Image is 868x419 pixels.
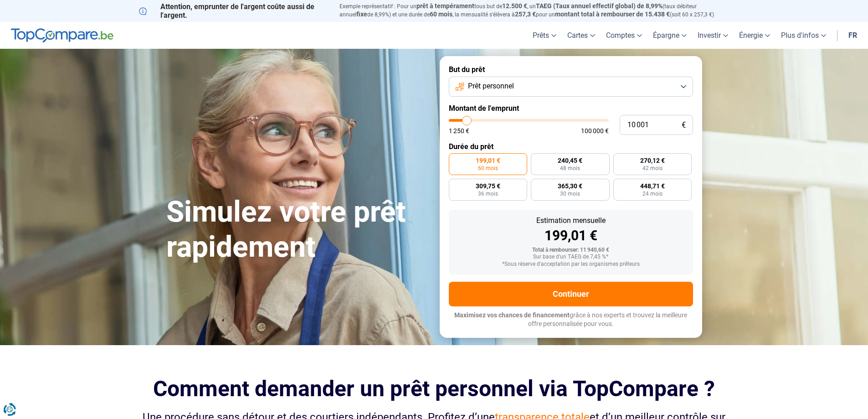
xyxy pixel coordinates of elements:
[502,2,527,10] span: 12.500 €
[139,2,329,20] p: Attention, emprunter de l'argent coûte aussi de l'argent.
[449,77,693,97] button: Prêt personnel
[456,229,686,243] div: 199,01 €
[478,166,498,171] span: 60 mois
[449,282,693,306] button: Continuer
[476,183,500,189] span: 309,75 €
[11,28,113,43] img: TopCompare
[478,191,498,197] span: 36 mois
[555,10,670,18] span: montant total à rembourser de 15.438 €
[456,247,686,253] div: Total à rembourser: 11 940,60 €
[454,311,570,319] span: Maximisez vos chances de financement
[692,22,734,49] a: Investir
[642,166,663,171] span: 42 mois
[560,166,580,171] span: 48 mois
[476,157,500,164] span: 199,01 €
[456,261,686,268] div: *Sous réserve d'acceptation par les organismes prêteurs
[558,183,582,189] span: 365,30 €
[560,191,580,197] span: 30 mois
[527,22,562,49] a: Prêts
[449,104,693,113] label: Montant de l'emprunt
[449,142,693,151] label: Durée du prêt
[843,22,863,49] a: fr
[139,376,729,401] h2: Comment demander un prêt personnel via TopCompare ?
[468,81,514,91] span: Prêt personnel
[776,22,832,49] a: Plus d'infos
[166,195,429,265] h1: Simulez votre prêt rapidement
[416,2,474,10] span: prêt à tempérament
[647,22,692,49] a: Épargne
[339,2,729,19] p: Exemple représentatif : Pour un tous but de , un (taux débiteur annuel de 8,99%) et une durée de ...
[536,2,663,10] span: TAEG (Taux annuel effectif global) de 8,99%
[430,10,452,18] span: 60 mois
[449,128,469,134] span: 1 250 €
[640,157,665,164] span: 270,12 €
[734,22,776,49] a: Énergie
[601,22,647,49] a: Comptes
[449,65,693,74] label: But du prêt
[682,121,686,129] span: €
[642,191,663,197] span: 24 mois
[581,128,609,134] span: 100 000 €
[562,22,601,49] a: Cartes
[558,157,582,164] span: 240,45 €
[449,311,693,329] p: grâce à nos experts et trouvez la meilleure offre personnalisée pour vous.
[456,217,686,224] div: Estimation mensuelle
[456,254,686,260] div: Sur base d'un TAEG de 7,45 %*
[640,183,665,189] span: 448,71 €
[515,10,536,18] span: 257,3 €
[356,10,367,18] span: fixe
